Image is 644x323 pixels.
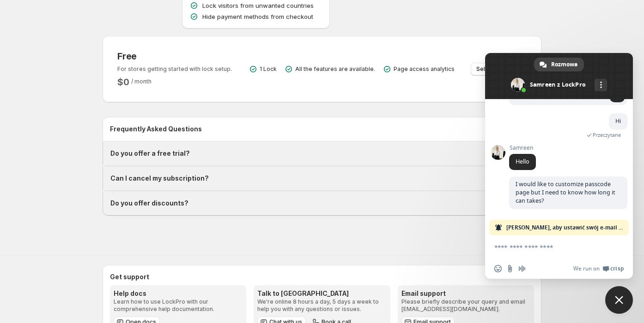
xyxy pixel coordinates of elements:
[509,145,536,151] span: Samreen
[117,76,129,88] h2: $ 0
[394,65,455,73] p: Page access analytics
[494,265,502,272] span: Wstaw uśmieszek
[518,265,526,272] span: Nagrywanie wiadomości audio
[114,289,243,298] h3: Help docs
[257,289,386,298] h3: Talk to [GEOGRAPHIC_DATA]
[114,298,243,313] p: Learn how to use LockPro with our comprehensive help documentation.
[573,265,600,272] span: We run on
[295,65,375,73] p: All the features are available.
[516,180,615,205] span: I would like to customize passcode page but I need to know how long it can takes?
[506,265,514,272] span: Wyślij załącznik
[551,58,577,71] span: Rozmowa
[260,65,277,73] p: 1 Lock
[110,149,190,158] h1: Do you offer a free trial?
[110,174,209,183] h1: Can I cancel my subscription?
[117,65,232,73] p: For stores getting started with lock setup.
[506,220,624,235] span: [PERSON_NAME], aby ustawić swój e-mail aby otrzymywać powiadomienia.
[131,78,152,85] span: / month
[573,265,624,272] a: We run onCrisp
[202,12,313,21] p: Hide payment methods from checkout
[593,132,621,138] span: Przeczytane
[595,79,607,91] div: Więcej kanałów
[110,124,534,134] h2: Frequently Asked Questions
[257,298,386,313] p: We're online 8 hours a day, 5 days a week to help you with any questions or issues.
[110,199,188,208] h1: Do you offer discounts?
[516,158,529,165] span: Hello
[471,63,527,76] button: Select Free plan
[117,51,232,62] h3: Free
[476,65,521,73] span: Select Free plan
[605,286,633,314] div: Close chat
[202,1,314,10] p: Lock visitors from unwanted countries
[494,243,603,252] textarea: Napisz wiadomość...
[610,265,624,272] span: Crisp
[401,289,530,298] h3: Email support
[534,58,584,71] div: Rozmowa
[615,117,621,125] span: Hi
[401,298,530,313] p: Please briefly describe your query and email [EMAIL_ADDRESS][DOMAIN_NAME].
[110,272,534,282] h2: Get support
